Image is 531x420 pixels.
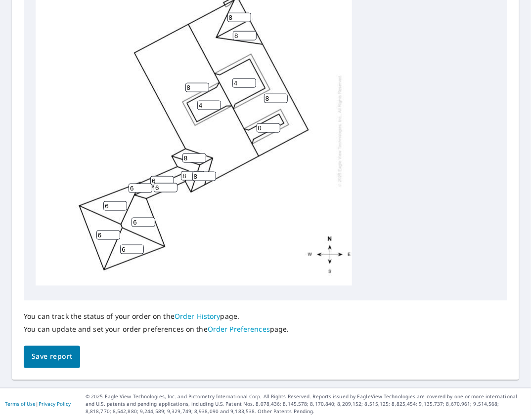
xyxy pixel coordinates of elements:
p: | [5,401,71,407]
a: Order Preferences [208,325,270,334]
p: © 2025 Eagle View Technologies, Inc. and Pictometry International Corp. All Rights Reserved. Repo... [86,393,526,416]
button: Save report [24,346,80,368]
a: Order History [175,312,221,321]
a: Privacy Policy [39,401,71,408]
p: You can track the status of your order on the page. [24,312,289,321]
span: Save report [32,351,72,363]
a: Terms of Use [5,401,36,408]
p: You can update and set your order preferences on the page. [24,325,289,334]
